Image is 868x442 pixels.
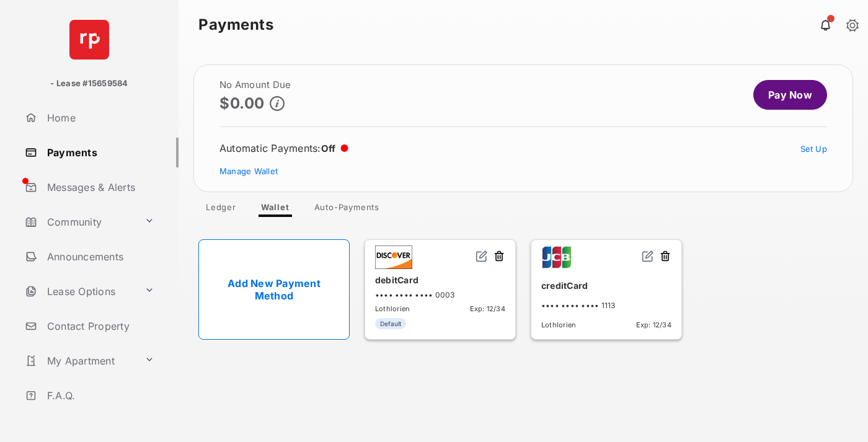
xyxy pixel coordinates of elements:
h2: No Amount Due [219,80,291,90]
a: Announcements [20,242,179,272]
a: Auto-Payments [304,202,389,217]
a: Ledger [196,202,246,217]
a: F.A.Q. [20,381,179,410]
p: - Lease #15659584 [50,77,128,90]
strong: Payments [198,17,273,32]
a: Contact Property [20,311,179,341]
div: debitCard [375,270,505,290]
img: svg+xml;base64,PHN2ZyB4bWxucz0iaHR0cDovL3d3dy53My5vcmcvMjAwMC9zdmciIHdpZHRoPSI2NCIgaGVpZ2h0PSI2NC... [69,20,109,60]
p: $0.00 [219,95,265,112]
a: Messages & Alerts [20,172,179,202]
a: Lease Options [20,276,139,306]
a: Payments [20,138,179,167]
span: Exp: 12/34 [636,320,671,329]
a: Add New Payment Method [198,239,350,340]
a: Wallet [251,202,299,217]
span: Exp: 12/34 [470,304,505,313]
a: My Apartment [20,346,139,376]
img: svg+xml;base64,PHN2ZyB2aWV3Qm94PSIwIDAgMjQgMjQiIHdpZHRoPSIxNiIgaGVpZ2h0PSIxNiIgZmlsbD0ibm9uZSIgeG... [476,250,488,262]
div: Automatic Payments : [219,142,348,154]
a: Manage Wallet [219,166,278,176]
span: Lothlorien [375,304,410,313]
a: Community [20,207,139,237]
a: Home [20,103,179,133]
div: •••• •••• •••• 1113 [541,301,671,310]
a: Set Up [800,144,828,154]
img: svg+xml;base64,PHN2ZyB2aWV3Qm94PSIwIDAgMjQgMjQiIHdpZHRoPSIxNiIgaGVpZ2h0PSIxNiIgZmlsbD0ibm9uZSIgeG... [642,250,654,262]
div: •••• •••• •••• 0003 [375,290,505,299]
span: Lothlorien [541,320,576,329]
span: Off [321,143,336,154]
div: creditCard [541,275,671,296]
